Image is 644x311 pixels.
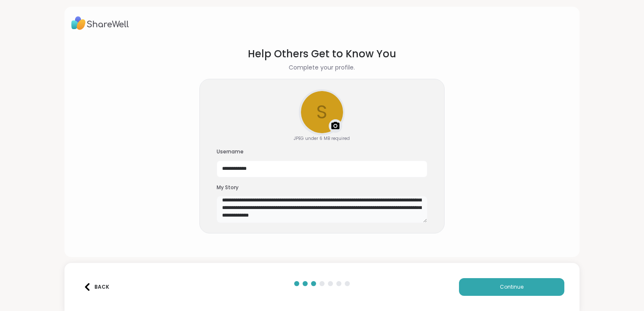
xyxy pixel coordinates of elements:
[71,13,129,33] img: ShareWell Logo
[459,278,564,296] button: Continue
[248,46,396,62] h1: Help Others Get to Know You
[83,283,109,291] div: Back
[500,283,523,291] span: Continue
[289,63,355,72] h2: Complete your profile.
[217,148,427,155] h3: Username
[294,135,350,142] div: JPEG under 6 MB required
[217,184,427,191] h3: My Story
[80,278,113,296] button: Back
